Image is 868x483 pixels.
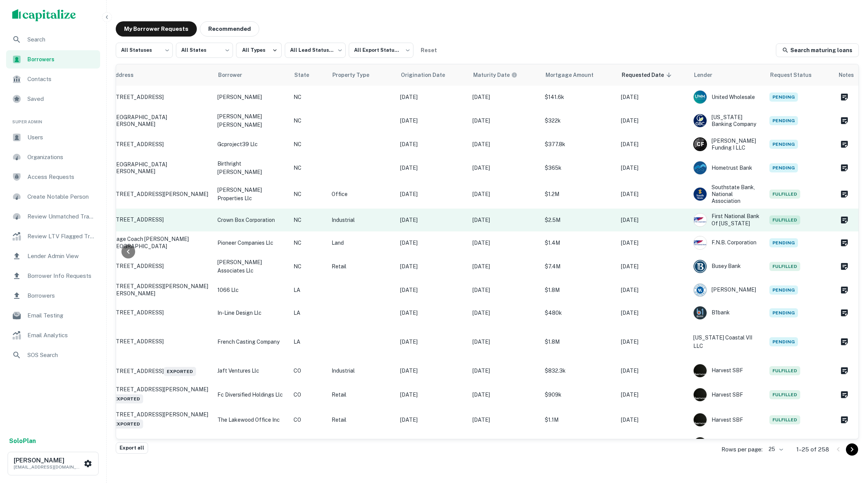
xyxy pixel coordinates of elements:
p: [DATE] [472,116,537,125]
p: NC [294,140,324,148]
span: Access Requests [27,172,96,182]
p: NC [294,216,324,224]
p: [DATE] [472,216,537,224]
a: Saved [6,90,100,108]
p: $832.3k [545,367,613,375]
p: [GEOGRAPHIC_DATA][PERSON_NAME] [111,161,210,175]
span: Property Type [332,70,379,80]
p: [PERSON_NAME] [PERSON_NAME] [217,112,286,129]
p: [STREET_ADDRESS][PERSON_NAME] [111,386,210,403]
a: Review LTV Flagged Transactions [6,227,100,245]
th: Property Type [328,64,396,86]
p: $1.4M [545,239,613,247]
span: Review Unmatched Transactions [27,212,96,221]
span: Fulfilled [769,366,800,375]
p: [DATE] [621,391,686,399]
p: birthright [PERSON_NAME] [217,159,286,176]
div: Southstate Bank, National Association [693,184,762,205]
p: [US_STATE] Coastal VII LLC [693,333,762,350]
span: Fulfilled [769,190,800,199]
div: Create Notable Person [6,188,100,206]
p: [DATE] [400,190,465,198]
th: Requested Date [617,64,689,86]
p: [STREET_ADDRESS] [111,263,210,269]
span: Fulfilled [769,262,800,271]
div: United Wholesale [693,90,762,104]
th: Request Status [766,64,834,86]
img: picture [694,188,707,201]
th: Borrower [214,64,290,86]
span: Email Testing [27,311,96,320]
button: Create a note for this borrower request [838,139,851,150]
p: Retail [332,262,393,271]
a: SoloPlan [9,437,36,446]
th: Mortgage Amount [541,64,617,86]
p: Office [332,190,393,198]
p: Stage Coach [PERSON_NAME][GEOGRAPHIC_DATA] [111,236,210,249]
span: Organizations [27,153,96,162]
a: Lender Admin View [6,247,100,265]
a: Organizations [6,148,100,166]
p: [STREET_ADDRESS][PERSON_NAME] [111,191,210,198]
span: Address [112,70,144,80]
button: Create a note for this borrower request [838,414,851,426]
div: F.n.b. Corporation [693,236,762,250]
p: [DATE] [472,239,537,247]
button: My Borrower Requests [116,21,197,37]
div: Harvest SBF [693,364,762,378]
p: gcproject39 llc [217,140,286,148]
p: Retail [332,416,393,424]
p: [DATE] [400,391,465,399]
p: fc diversified holdings llc [217,391,286,399]
div: First National Bank Of [US_STATE] [693,213,762,226]
p: [DATE] [400,216,465,224]
p: [DATE] [472,93,537,101]
img: picture [694,437,707,450]
span: Email Analytics [27,331,96,340]
p: [DATE] [472,309,537,317]
strong: Solo Plan [9,437,36,445]
span: Pending [769,116,798,125]
p: $7.4M [545,262,613,271]
p: [DATE] [621,190,686,198]
p: [STREET_ADDRESS] [111,438,210,449]
span: Exported [164,367,196,376]
a: Contacts [6,70,100,88]
div: Chat Widget [830,422,868,459]
p: $377.8k [545,140,613,148]
span: Lender [694,70,722,80]
button: Create a note for this borrower request [838,365,851,376]
div: Email Analytics [6,326,100,344]
img: picture [694,236,707,249]
p: [DATE] [472,190,537,198]
p: [DATE] [400,286,465,294]
span: Pending [769,163,798,172]
a: Search maturing loans [776,43,859,57]
p: [EMAIL_ADDRESS][DOMAIN_NAME] [14,464,82,470]
img: picture [694,214,707,226]
span: Pending [769,308,798,317]
p: LA [294,338,324,346]
p: [DATE] [472,140,537,148]
p: [DATE] [400,93,465,101]
span: Borrowers [27,291,96,300]
p: CO [294,391,324,399]
img: picture [694,161,707,174]
p: [DATE] [472,164,537,172]
div: All Lead Statuses [285,40,346,60]
p: [STREET_ADDRESS] [111,141,210,148]
p: french casting company [217,338,286,346]
span: Pending [769,238,798,247]
button: Recommended [200,21,259,37]
p: [DATE] [472,391,537,399]
p: [DATE] [400,309,465,317]
div: All Statuses [116,40,173,60]
a: Borrower Info Requests [6,267,100,285]
span: Pending [769,140,798,149]
span: Fulfilled [769,390,800,399]
span: Origination Date [401,70,455,80]
p: pioneer companies llc [217,239,286,247]
p: [DATE] [621,309,686,317]
p: [DATE] [400,367,465,375]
